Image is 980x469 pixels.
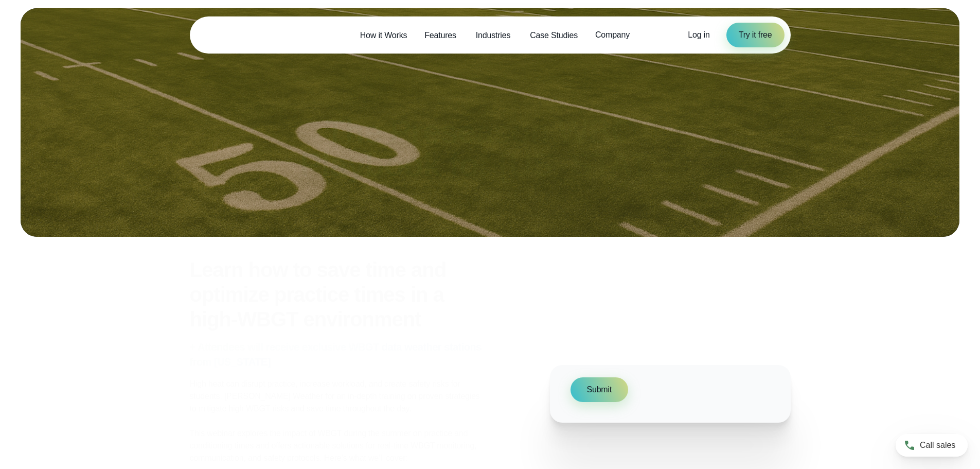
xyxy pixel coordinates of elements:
[587,384,612,396] span: Submit
[530,29,578,42] span: Case Studies
[739,29,772,41] span: Try it free
[424,29,456,42] span: Features
[521,25,586,46] a: Case Studies
[595,29,630,41] span: Company
[896,434,968,457] a: Call sales
[688,30,709,39] span: Log in
[360,29,407,42] span: How it Works
[351,25,416,46] a: How it Works
[571,377,629,402] button: Submit
[476,29,510,42] span: Industries
[688,29,709,41] a: Log in
[726,23,785,47] a: Try it free
[920,439,955,451] span: Call sales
